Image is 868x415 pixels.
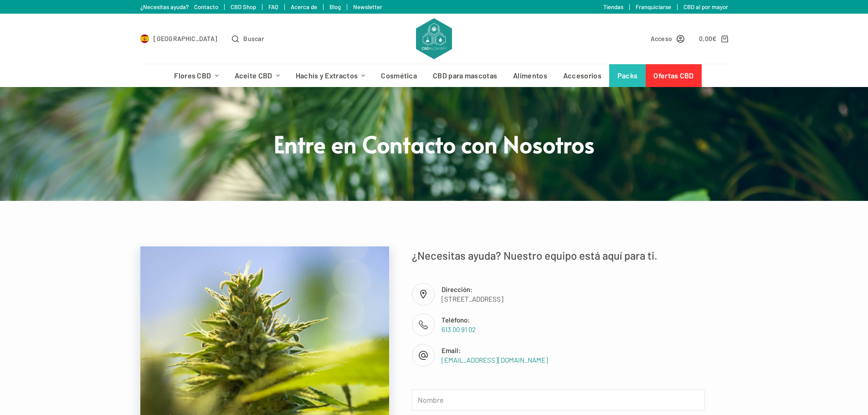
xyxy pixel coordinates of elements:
a: CBD para mascotas [425,64,505,87]
h1: Entre en Contacto con Nosotros [263,133,605,155]
nav: Menú de cabecera [166,64,702,87]
a: Franquiciarse [636,3,671,10]
a: Flores CBD [166,64,226,87]
span: [STREET_ADDRESS] [442,294,705,304]
span: Email: [442,346,705,355]
a: Packs [609,64,646,87]
span: [GEOGRAPHIC_DATA] [154,33,217,44]
a: Aceite CBD [226,64,288,87]
a: FAQ [268,3,278,10]
span: Buscar [243,33,264,44]
a: Alimentos [505,64,555,87]
a: CBD Shop [231,3,256,10]
bdi: 0,00 [699,35,717,42]
a: [EMAIL_ADDRESS][DOMAIN_NAME] [442,356,548,364]
a: Acerca de [291,3,317,10]
img: CBD Alchemy [416,18,452,59]
a: Hachís y Extractos [288,64,373,87]
span: € [712,35,716,42]
input: Nombre [412,389,705,410]
a: Ofertas CBD [646,64,702,87]
a: Tiendas [603,3,623,10]
a: ¿Necesitas ayuda? Contacto [140,3,218,10]
img: ES Flag [140,34,149,43]
a: Blog [329,3,341,10]
span: Dirección: [442,285,705,294]
a: Accesorios [555,64,609,87]
a: 613 00 91 02 [442,325,476,333]
a: Select Country [140,33,218,44]
a: Carro de compra [699,33,728,44]
a: Acceso [651,33,685,44]
p: ¿Necesitas ayuda? Nuestro equipo está aquí para ti. [412,246,705,265]
a: Cosmética [373,64,425,87]
button: Abrir formulario de búsqueda [232,33,264,44]
span: Teléfono: [442,315,705,325]
a: CBD al por mayor [683,3,728,10]
a: Newsletter [353,3,382,10]
span: Acceso [651,33,673,44]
